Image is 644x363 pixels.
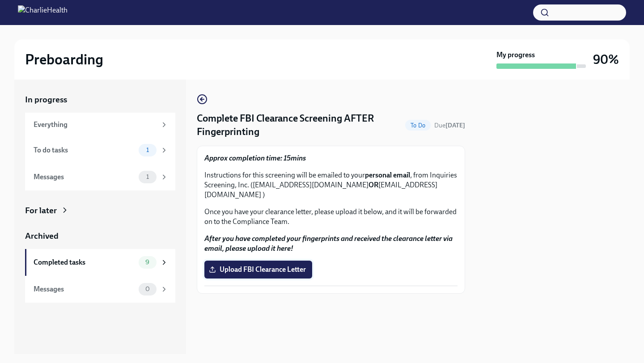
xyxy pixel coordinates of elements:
[434,121,465,130] span: October 6th, 2025 08:00
[141,147,154,153] span: 1
[25,94,175,106] a: In progress
[204,207,458,227] p: Once you have your clearance letter, please upload it below, and it will be forwarded on to the C...
[25,137,175,164] a: To do tasks1
[593,51,619,68] h3: 90%
[25,205,175,216] a: For later
[25,205,57,216] div: For later
[211,265,306,274] span: Upload FBI Clearance Letter
[25,51,103,68] h2: Preboarding
[34,145,135,155] div: To do tasks
[197,112,402,139] h4: Complete FBI Clearance Screening AFTER Fingerprinting
[204,154,306,162] strong: Approx completion time: 15mins
[204,170,458,200] p: Instructions for this screening will be emailed to your , from Inquiries Screening, Inc. ([EMAIL_...
[405,122,431,129] span: To Do
[25,276,175,303] a: Messages0
[25,230,175,242] a: Archived
[369,181,378,189] strong: OR
[140,286,155,292] span: 0
[496,50,535,60] strong: My progress
[365,171,410,179] strong: personal email
[25,164,175,190] a: Messages1
[204,261,312,279] label: Upload FBI Clearance Letter
[34,284,135,294] div: Messages
[140,259,155,266] span: 9
[204,234,453,253] strong: After you have completed your fingerprints and received the clearance letter via email, please up...
[434,122,465,129] span: Due
[18,5,68,20] img: CharlieHealth
[25,113,175,137] a: Everything
[141,173,154,180] span: 1
[25,249,175,276] a: Completed tasks9
[34,120,157,130] div: Everything
[34,257,135,267] div: Completed tasks
[34,172,135,182] div: Messages
[445,122,465,129] strong: [DATE]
